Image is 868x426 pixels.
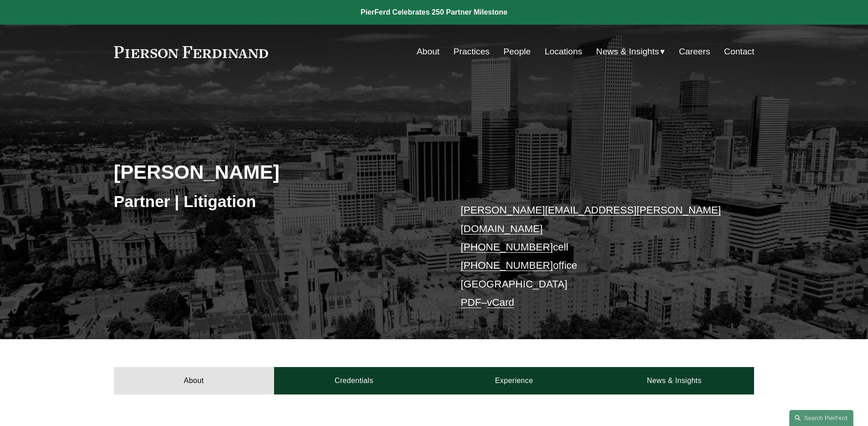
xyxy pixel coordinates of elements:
a: Locations [545,43,582,60]
a: Careers [679,43,710,60]
a: [PERSON_NAME][EMAIL_ADDRESS][PERSON_NAME][DOMAIN_NAME] [461,204,721,234]
a: Search this site [789,410,853,426]
a: About [114,367,274,394]
a: Practices [453,43,490,60]
h3: Partner | Litigation [114,192,434,212]
a: Experience [434,367,594,394]
a: folder dropdown [596,43,665,60]
a: PDF [461,297,481,308]
a: Credentials [274,367,434,394]
p: cell office [GEOGRAPHIC_DATA] – [461,201,728,312]
h2: [PERSON_NAME] [114,160,434,184]
a: About [417,43,440,60]
a: vCard [487,297,514,308]
span: News & Insights [596,44,659,60]
a: [PHONE_NUMBER] [461,241,553,253]
a: [PHONE_NUMBER] [461,260,553,271]
a: People [503,43,531,60]
a: News & Insights [594,367,754,394]
a: Contact [724,43,754,60]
